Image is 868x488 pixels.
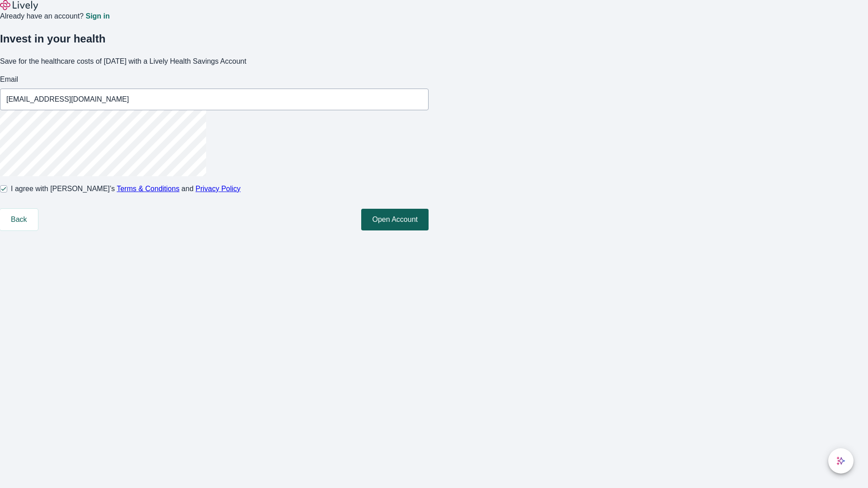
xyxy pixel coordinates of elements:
svg: Lively AI Assistant [836,456,845,465]
a: Privacy Policy [196,185,241,192]
a: Sign in [85,13,109,20]
span: I agree with [PERSON_NAME]’s and [11,183,241,194]
button: chat [828,448,854,474]
button: Open Account [361,209,429,230]
a: Terms & Conditions [117,185,179,192]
